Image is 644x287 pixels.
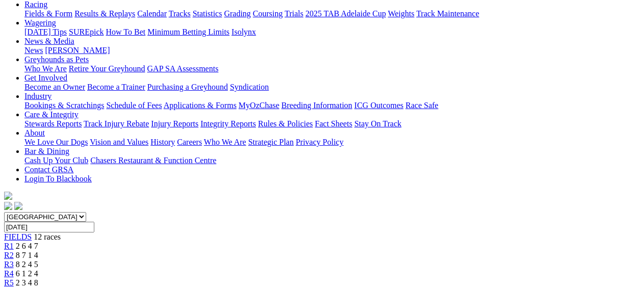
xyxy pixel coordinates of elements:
a: Schedule of Fees [106,101,162,110]
a: Get Involved [24,73,67,82]
input: Select date [4,222,94,232]
a: 2025 TAB Adelaide Cup [305,9,386,18]
a: News [24,46,43,55]
a: Cash Up Your Club [24,156,88,165]
a: Breeding Information [281,101,352,110]
a: [DATE] Tips [24,28,67,36]
div: About [24,138,640,147]
a: Applications & Forms [164,101,237,110]
div: Greyhounds as Pets [24,64,640,73]
a: Privacy Policy [296,138,344,146]
a: Calendar [137,9,167,18]
a: Syndication [230,83,269,91]
a: Wagering [24,18,56,27]
a: GAP SA Assessments [147,64,219,73]
a: Minimum Betting Limits [147,28,229,36]
a: Retire Your Greyhound [69,64,145,73]
span: 6 1 2 4 [16,269,38,278]
a: FIELDS [4,232,32,241]
a: Care & Integrity [24,110,79,119]
span: 2 3 4 8 [16,278,38,287]
a: SUREpick [69,28,104,36]
a: Race Safe [405,101,438,110]
a: R2 [4,251,14,259]
a: MyOzChase [239,101,279,110]
a: Isolynx [231,28,256,36]
a: Stewards Reports [24,119,82,128]
img: facebook.svg [4,202,12,210]
a: Fields & Form [24,9,72,18]
a: Purchasing a Greyhound [147,83,228,91]
div: Industry [24,101,640,110]
a: R5 [4,278,14,287]
a: Track Maintenance [417,9,479,18]
a: Login To Blackbook [24,174,92,183]
a: R3 [4,260,14,269]
a: Results & Replays [74,9,135,18]
a: We Love Our Dogs [24,138,88,146]
a: Tracks [169,9,191,18]
a: Integrity Reports [200,119,256,128]
span: 2 6 4 7 [16,242,38,250]
a: Industry [24,92,51,100]
div: Racing [24,9,640,18]
a: Become an Owner [24,83,85,91]
a: About [24,128,45,137]
a: Careers [177,138,202,146]
div: Get Involved [24,83,640,92]
a: Vision and Values [90,138,148,146]
a: Injury Reports [151,119,198,128]
a: Chasers Restaurant & Function Centre [90,156,216,165]
a: History [150,138,175,146]
a: Rules & Policies [258,119,313,128]
span: 12 races [34,232,61,241]
a: Grading [224,9,251,18]
a: Bookings & Scratchings [24,101,104,110]
span: 8 7 1 4 [16,251,38,259]
a: Fact Sheets [315,119,352,128]
a: Coursing [253,9,283,18]
a: Weights [388,9,415,18]
a: Statistics [193,9,222,18]
a: Who We Are [204,138,246,146]
a: Greyhounds as Pets [24,55,89,64]
a: R1 [4,242,14,250]
div: Bar & Dining [24,156,640,165]
a: [PERSON_NAME] [45,46,110,55]
img: twitter.svg [14,202,22,210]
a: Stay On Track [354,119,401,128]
a: Contact GRSA [24,165,73,174]
a: ICG Outcomes [354,101,403,110]
div: Care & Integrity [24,119,640,128]
div: News & Media [24,46,640,55]
a: How To Bet [106,28,146,36]
a: Bar & Dining [24,147,69,155]
a: R4 [4,269,14,278]
img: logo-grsa-white.png [4,192,12,200]
a: Trials [285,9,303,18]
a: Who We Are [24,64,67,73]
a: Become a Trainer [87,83,145,91]
span: 8 2 4 5 [16,260,38,269]
a: Strategic Plan [248,138,294,146]
a: News & Media [24,37,74,45]
div: Wagering [24,28,640,37]
a: Track Injury Rebate [84,119,149,128]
